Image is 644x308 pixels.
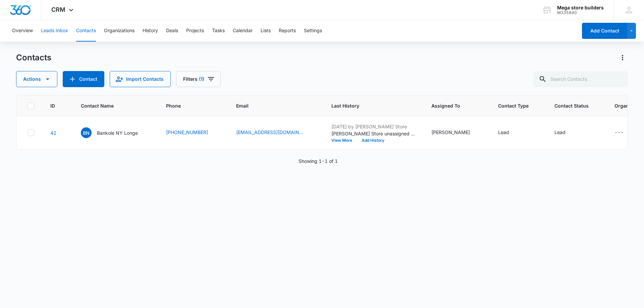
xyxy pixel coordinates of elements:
div: Lead [498,129,509,136]
button: History [143,20,158,42]
button: Organizations [104,20,135,42]
button: Contacts [76,20,96,42]
button: Import Contacts [110,71,171,87]
button: Calendar [233,20,253,42]
div: Contact Name - Bankole NY Longe - Select to Edit Field [81,127,150,138]
span: BN [81,127,92,138]
a: [EMAIL_ADDRESS][DOMAIN_NAME] [236,129,303,136]
span: Email [236,102,306,109]
button: Actions [16,71,57,87]
div: Organization - - Select to Edit Field [614,129,636,137]
button: Add Contact [63,71,104,87]
a: [PHONE_NUMBER] [166,129,208,136]
button: Lists [261,20,271,42]
button: Add History [357,138,389,142]
span: CRM [51,6,65,13]
button: Settings [304,20,322,42]
div: --- [614,129,624,137]
button: Tasks [212,20,225,42]
input: Search Contacts [533,71,628,87]
span: Last History [331,102,406,109]
div: account name [557,5,604,10]
div: Email - graigphillipsinc@gmail.com - Select to Edit Field [236,129,315,137]
button: Deals [166,20,178,42]
div: Assigned To - Mike Anderson - Select to Edit Field [431,129,482,137]
span: Phone [166,102,210,109]
button: View More [331,138,357,142]
span: Contact Status [554,102,589,109]
p: [PERSON_NAME] Store unassigned from contact. [PERSON_NAME] assigned to contact. [331,130,415,137]
p: [DATE] by [PERSON_NAME] Store [331,123,415,130]
button: Add Contact [582,23,627,39]
span: ID [50,102,55,109]
span: Assigned To [431,102,472,109]
div: Phone - (845) 546-9657 - Select to Edit Field [166,129,220,137]
button: Reports [279,20,296,42]
button: Filters [176,71,221,87]
button: Leads Inbox [41,20,68,42]
div: Contact Type - Lead - Select to Edit Field [498,129,521,137]
h1: Contacts [16,53,51,63]
button: Overview [12,20,33,42]
a: Navigate to contact details page for Bankole NY Longe [50,130,56,136]
button: Actions [617,52,628,63]
p: Bankole NY Longe [97,129,138,136]
p: Showing 1-1 of 1 [299,158,338,165]
span: (1) [199,77,204,81]
span: Contact Type [498,102,529,109]
div: Contact Status - Lead - Select to Edit Field [554,129,578,137]
div: Lead [554,129,566,136]
span: Contact Name [81,102,140,109]
button: Projects [186,20,204,42]
div: account id [557,10,604,15]
div: [PERSON_NAME] [431,129,470,136]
